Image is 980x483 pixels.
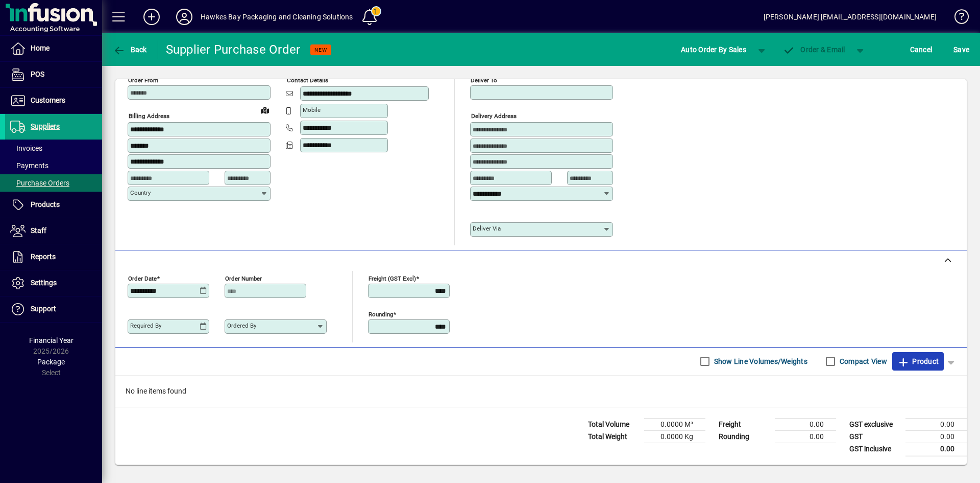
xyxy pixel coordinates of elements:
app-page-header-button: Back [102,40,158,59]
span: Cancel [910,41,933,58]
button: Profile [168,8,201,26]
mat-label: Order date [128,274,157,282]
a: Invoices [5,140,102,157]
button: Add [135,8,168,26]
a: Payments [5,157,102,174]
span: Purchase Orders [10,179,69,187]
button: Product [892,352,944,371]
td: 0.0000 Kg [644,430,705,443]
td: Freight [714,418,775,430]
mat-label: Mobile [303,106,321,113]
a: Knowledge Base [947,2,967,35]
td: GST exclusive [844,418,905,430]
td: 0.00 [775,430,836,443]
button: Cancel [908,40,935,59]
span: POS [31,70,44,78]
mat-label: Required by [130,322,161,329]
td: 0.00 [905,430,967,443]
mat-label: Freight (GST excl) [369,274,416,282]
span: Support [31,305,56,313]
div: Supplier Purchase Order [166,41,301,58]
span: Products [31,200,60,209]
a: Home [5,36,102,61]
span: Customers [31,96,65,104]
a: View on map [257,102,273,118]
label: Compact View [838,356,887,366]
mat-label: Rounding [369,310,393,317]
a: POS [5,62,102,87]
td: Total Volume [583,418,644,430]
a: Purchase Orders [5,174,102,192]
span: Auto Order By Sales [681,41,746,58]
label: Show Line Volumes/Weights [712,356,807,366]
button: Back [110,40,150,59]
td: 0.00 [775,418,836,430]
td: GST inclusive [844,443,905,455]
span: Staff [31,226,46,235]
button: Order & Email [778,40,850,59]
span: Package [37,358,65,366]
mat-label: Country [130,189,151,196]
td: 0.0000 M³ [644,418,705,430]
a: Customers [5,88,102,113]
td: 0.00 [905,418,967,430]
td: Total Weight [583,430,644,443]
span: S [953,45,958,54]
div: Hawkes Bay Packaging and Cleaning Solutions [201,9,353,25]
span: Reports [31,252,56,261]
a: Support [5,296,102,322]
a: Reports [5,244,102,270]
button: Auto Order By Sales [676,40,751,59]
mat-label: Deliver To [471,77,497,84]
span: Suppliers [31,122,60,130]
button: Save [951,40,972,59]
span: Settings [31,279,57,287]
a: Settings [5,270,102,296]
a: Products [5,192,102,218]
span: Financial Year [29,336,73,344]
span: Order & Email [783,45,845,54]
mat-label: Order from [128,77,158,84]
mat-label: Order number [225,274,262,282]
mat-label: Deliver via [473,225,501,232]
span: NEW [314,47,327,53]
span: Invoices [10,144,42,152]
td: 0.00 [905,443,967,455]
span: Payments [10,162,48,170]
div: [PERSON_NAME] [EMAIL_ADDRESS][DOMAIN_NAME] [764,9,937,25]
span: Home [31,44,50,52]
td: Rounding [714,430,775,443]
td: GST [844,430,905,443]
span: Back [113,45,147,54]
span: Product [897,353,939,370]
span: ave [953,41,969,58]
div: No line items found [115,376,967,407]
a: Staff [5,218,102,244]
mat-label: Ordered by [227,322,256,329]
